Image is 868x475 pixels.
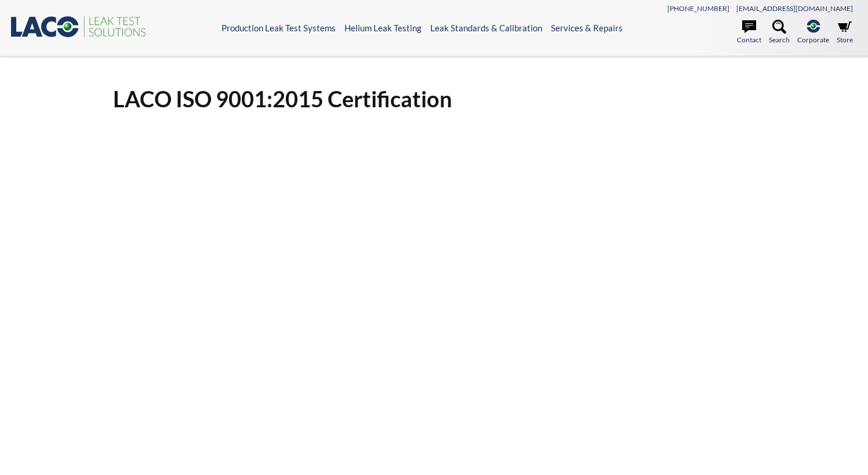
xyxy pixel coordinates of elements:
[221,23,336,33] a: Production Leak Test Systems
[837,20,853,45] a: Store
[797,34,829,45] span: Corporate
[737,20,761,45] a: Contact
[113,85,754,113] h1: LACO ISO 9001:2015 Certification
[667,4,729,13] a: [PHONE_NUMBER]
[551,23,623,33] a: Services & Repairs
[736,4,853,13] a: [EMAIL_ADDRESS][DOMAIN_NAME]
[344,23,422,33] a: Helium Leak Testing
[430,23,542,33] a: Leak Standards & Calibration
[769,20,790,45] a: Search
